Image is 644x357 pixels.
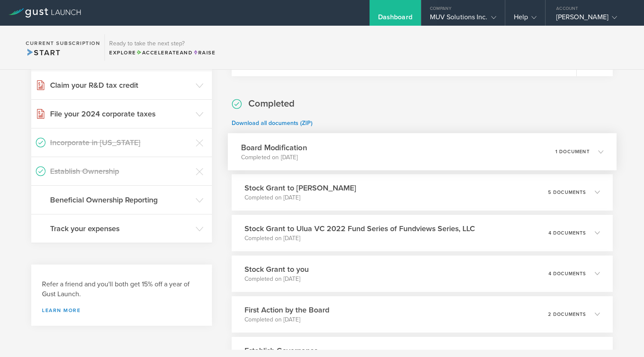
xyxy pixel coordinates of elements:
p: Completed on [DATE] [244,234,475,243]
p: Completed on [DATE] [241,153,307,161]
p: Completed on [DATE] [244,193,356,202]
div: Ready to take the next step?ExploreAccelerateandRaise [104,34,220,61]
h3: Board Modification [241,142,307,153]
h3: Beneficial Ownership Reporting [50,194,191,205]
div: Explore [109,49,215,57]
a: Download all documents (ZIP) [232,119,313,127]
p: 1 document [555,149,590,154]
span: and [136,50,193,56]
h3: Stock Grant to you [244,264,309,275]
h3: Incorporate in [US_STATE] [50,137,191,148]
p: 2 documents [548,312,586,317]
h3: Claim your R&D tax credit [50,80,191,91]
h2: Current Subscription [26,41,100,46]
h3: First Action by the Board [244,304,329,315]
span: Accelerate [136,50,180,56]
div: Dashboard [378,13,412,26]
div: [PERSON_NAME] [556,13,629,26]
h3: Establish Ownership [50,166,191,177]
h3: Stock Grant to [PERSON_NAME] [244,182,356,193]
div: MUV Solutions Inc. [430,13,496,26]
p: Completed on [DATE] [244,315,329,324]
h3: File your 2024 corporate taxes [50,108,191,119]
h3: Track your expenses [50,223,191,234]
a: Learn more [42,308,201,313]
h3: Ready to take the next step? [109,41,215,47]
p: Completed on [DATE] [244,275,309,283]
p: 5 documents [548,190,586,195]
span: Start [26,48,60,57]
h3: Refer a friend and you'll both get 15% off a year of Gust Launch. [42,280,201,299]
h3: Establish Governance [244,345,318,356]
div: Widget de chat [601,316,644,357]
h3: Stock Grant to Ulua VC 2022 Fund Series of Fundviews Series, LLC [244,223,475,234]
p: 4 documents [549,271,586,276]
p: 4 documents [549,231,586,235]
div: Help [514,13,537,26]
iframe: Chat Widget [601,316,644,357]
span: Raise [193,50,215,56]
h2: Completed [248,98,295,110]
